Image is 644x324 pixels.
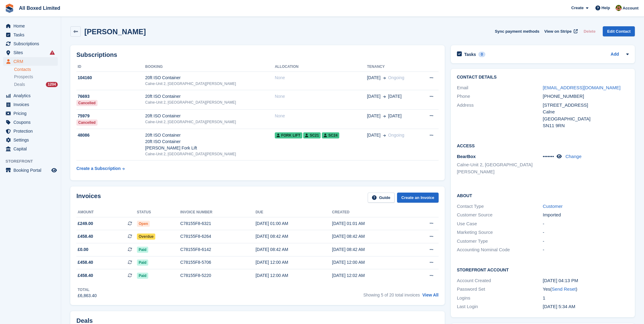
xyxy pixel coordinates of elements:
div: None [275,75,367,81]
div: 75979 [76,113,145,119]
div: [DATE] 12:00 AM [256,272,332,279]
span: CRM [13,57,50,66]
span: £458.40 [78,259,93,266]
div: [STREET_ADDRESS] [543,102,629,109]
span: £249.00 [78,220,93,227]
span: £458.40 [78,272,93,279]
div: Address [457,102,543,129]
div: Calne-Unit 2, [GEOGRAPHIC_DATA][PERSON_NAME] [145,81,275,87]
a: menu [3,166,58,175]
span: SC24 [322,132,339,138]
a: Prospects [14,74,58,80]
span: Protection [13,127,50,135]
div: None [275,113,367,119]
th: Allocation [275,62,367,72]
span: Paid [137,247,148,253]
span: [DATE] [367,75,381,81]
div: Contact Type [457,203,543,210]
span: Prospects [14,74,33,80]
span: Storefront [6,158,61,164]
div: 20ft ISO Container [145,93,275,100]
div: C78155F8-6264 [180,233,256,240]
div: [DATE] 08:42 AM [332,246,408,253]
div: 76693 [76,93,145,100]
div: 20ft ISO Container 20ft ISO Container [PERSON_NAME] Fork Lift [145,132,275,151]
div: Accounting Nominal Code [457,246,543,253]
span: Deals [14,82,25,87]
div: Marketing Source [457,229,543,236]
span: Paid [137,273,148,279]
span: ••••••• [543,154,554,159]
div: Calne-Unit 2, [GEOGRAPHIC_DATA][PERSON_NAME] [145,119,275,125]
th: Amount [76,208,137,217]
span: [DATE] [367,93,381,100]
div: 20ft ISO Container [145,75,275,81]
div: Total [78,287,97,293]
div: [DATE] 12:02 AM [332,272,408,279]
span: Subscriptions [13,39,50,48]
a: [EMAIL_ADDRESS][DOMAIN_NAME] [543,85,620,90]
span: Showing 5 of 20 total invoices [363,293,420,297]
th: Due [256,208,332,217]
th: Created [332,208,408,217]
div: - [543,229,629,236]
i: Smart entry sync failures have occurred [50,50,55,55]
a: menu [3,31,58,39]
div: Customer Type [457,238,543,245]
div: [DATE] 04:13 PM [543,277,629,284]
span: Home [13,22,50,30]
a: Preview store [50,167,58,174]
div: Use Case [457,220,543,227]
div: Imported [543,212,629,219]
div: Calne [543,109,629,116]
div: Logins [457,295,543,302]
div: 104160 [76,75,145,81]
h2: About [457,192,629,198]
a: Edit Contact [603,26,635,36]
span: [DATE] [367,132,381,138]
a: All Boxed Limited [17,3,63,13]
span: Tasks [13,31,50,39]
div: £6,863.40 [78,293,97,299]
div: C78155F8-5706 [180,259,256,266]
div: Email [457,84,543,91]
span: Paid [137,260,148,266]
a: menu [3,39,58,48]
a: menu [3,22,58,30]
div: Customer Source [457,212,543,219]
div: - [543,220,629,227]
th: ID [76,62,145,72]
a: Create an Invoice [397,193,439,203]
th: Booking [145,62,275,72]
div: 1 [543,295,629,302]
a: Add [611,51,619,58]
div: Account Created [457,277,543,284]
a: Change [565,154,582,159]
div: 20ft ISO Container [145,113,275,119]
div: [DATE] 12:00 AM [332,259,408,266]
span: Coupons [13,118,50,127]
a: Send Reset [552,286,576,292]
span: Overdue [137,234,156,240]
span: BearBox [457,154,476,159]
span: [DATE] [388,113,402,119]
div: Last Login [457,303,543,310]
a: menu [3,100,58,109]
span: £458.40 [78,233,93,240]
a: Customer [543,204,563,209]
div: - [543,238,629,245]
span: Booking Portal [13,166,50,175]
span: Ongoing [388,133,404,138]
a: View on Stripe [542,26,579,36]
div: Yes [543,286,629,293]
a: menu [3,91,58,100]
li: Calne-Unit 2, [GEOGRAPHIC_DATA][PERSON_NAME] [457,161,543,175]
th: Invoice number [180,208,256,217]
span: £0.00 [78,246,88,253]
div: Cancelled [76,120,98,126]
a: Create a Subscription [76,163,125,174]
th: Tenancy [367,62,420,72]
div: [GEOGRAPHIC_DATA] [543,116,629,123]
a: menu [3,136,58,144]
div: 1204 [46,82,58,87]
